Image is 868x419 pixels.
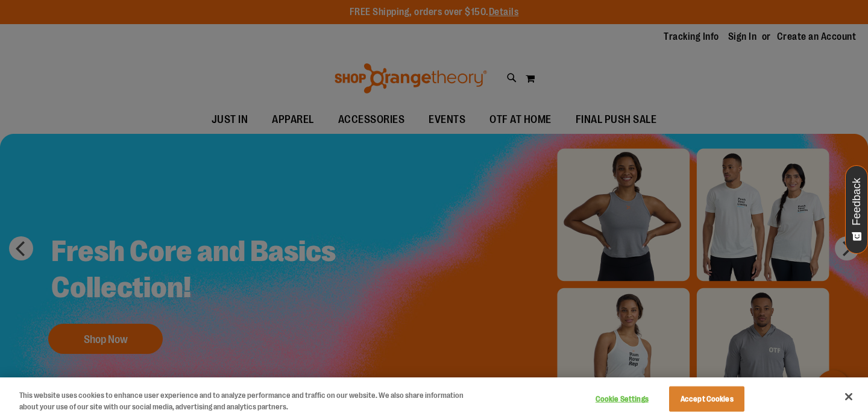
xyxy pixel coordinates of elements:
button: Feedback - Show survey [845,165,868,254]
div: This website uses cookies to enhance user experience and to analyze performance and traffic on ou... [19,389,477,413]
button: Close [835,383,862,410]
button: Cookie Settings [584,387,659,411]
button: Accept Cookies [669,386,744,412]
span: Feedback [851,178,863,225]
